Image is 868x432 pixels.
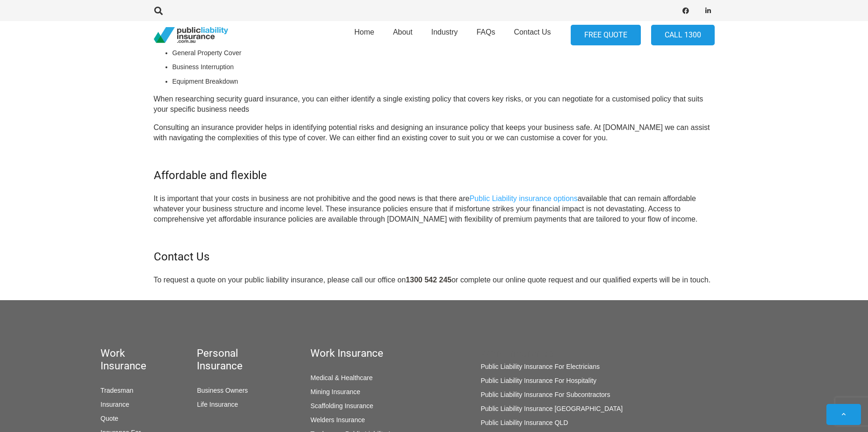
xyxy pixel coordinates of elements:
li: Equipment Breakdown [172,76,715,86]
a: About [384,18,422,52]
a: Public Liability Insurance For Electricians [481,363,599,370]
a: Welders Insurance [310,416,365,424]
p: It is important that your costs in business are not prohibitive and the good news is that there a... [154,194,715,225]
a: Home [345,18,384,52]
a: Tradesman Insurance Quote [100,387,133,422]
a: Public Liability insurance options [469,194,577,202]
h4: Contact Us [154,239,715,264]
span: FAQs [476,28,495,36]
p: Consulting an insurance provider helps in identifying potential risks and designing an insurance ... [154,122,715,144]
li: Business Interruption [172,62,715,72]
h4: Affordable and flexible [154,158,715,182]
a: Contact Us [504,18,560,52]
h5: Work Insurance [310,347,427,360]
a: Call 1300 [651,25,715,46]
a: Public Liability Insurance For Hospitality [481,377,596,384]
span: Contact Us [514,28,551,36]
h5: Work Insurance [100,347,143,372]
a: Public Liability Insurance For Subcontractors [481,391,610,398]
a: Back to top [826,404,861,425]
span: Industry [431,28,458,36]
p: To request a quote on your public liability insurance, please call our office on or complete our ... [154,275,715,285]
h5: Personal Insurance [197,347,257,372]
span: Home [354,28,374,36]
li: General Property Cover [172,48,715,58]
a: Facebook [679,4,692,17]
a: Mining Insurance [310,388,360,396]
strong: 1300 542 245 [406,276,452,284]
a: Medical & Healthcare [310,374,373,382]
a: pli_logotransparent [154,27,228,43]
p: When researching security guard insurance, you can either identify a single existing policy that ... [154,94,715,115]
a: Industry [422,18,467,52]
a: FREE QUOTE [571,25,641,46]
h5: Work Insurance [481,347,654,360]
span: About [393,28,413,36]
a: FAQs [467,18,504,52]
a: Business Owners Life Insurance [197,387,248,408]
a: LinkedIn [702,4,715,17]
a: Public Liability Insurance QLD [481,419,568,426]
a: Scaffolding Insurance [310,402,373,410]
a: Public Liability Insurance [GEOGRAPHIC_DATA] [481,405,623,412]
a: Search [150,7,168,15]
